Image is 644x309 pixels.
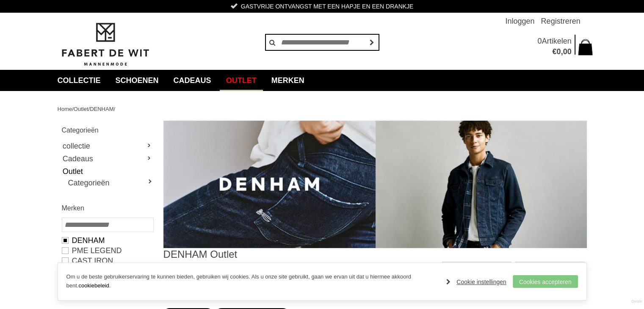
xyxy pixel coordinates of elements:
[58,22,153,67] img: Fabert de Wit
[66,273,438,290] p: Om u de beste gebruikerservaring te kunnen bieden, gebruiken wij cookies. Als u onze site gebruik...
[220,70,263,91] a: Outlet
[62,152,153,165] a: Cadeaus
[163,121,587,248] img: DENHAM
[541,13,580,30] a: Registreren
[51,70,107,91] a: collectie
[62,140,153,152] a: collectie
[446,276,506,288] a: Cookie instellingen
[88,106,90,112] span: /
[90,106,113,112] a: DENHAM
[513,275,578,288] a: Cookies accepteren
[505,13,534,30] a: Inloggen
[62,235,153,246] a: DENHAM
[563,47,571,56] span: 00
[72,106,74,112] span: /
[561,47,563,56] span: ,
[542,37,571,45] span: Artikelen
[167,70,218,91] a: Cadeaus
[62,125,153,135] h2: Categorieën
[58,106,72,112] a: Home
[62,256,153,266] a: CAST IRON
[62,246,153,256] a: PME LEGEND
[552,47,556,56] span: €
[265,70,311,91] a: Merken
[113,106,115,112] span: /
[109,70,165,91] a: Schoenen
[62,203,153,213] h2: Merken
[78,282,109,289] a: cookiebeleid
[62,165,153,178] a: Outlet
[537,37,542,45] span: 0
[556,47,561,56] span: 0
[631,296,642,307] a: Divide
[74,106,88,112] a: Outlet
[163,248,375,261] h1: DENHAM Outlet
[68,178,153,188] a: Categorieën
